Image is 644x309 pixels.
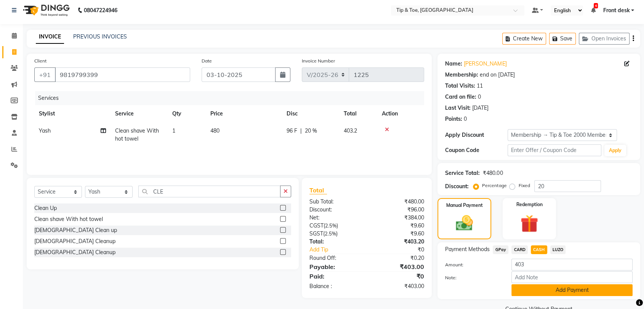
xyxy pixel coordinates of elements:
[304,230,367,238] div: ( )
[482,182,506,189] label: Percentage
[282,105,339,122] th: Disc
[304,238,367,246] div: Total:
[73,33,127,40] a: PREVIOUS INVOICES
[603,6,630,14] span: Front desk
[439,261,506,268] label: Amount:
[445,245,490,253] span: Payment Methods
[464,115,467,123] div: 0
[480,71,514,79] div: end on [DATE]
[367,206,430,214] div: ₹96.00
[115,127,159,142] span: Clean shave With hot towel
[304,198,367,206] div: Sub Total:
[302,58,335,64] label: Invoice Number
[304,214,367,222] div: Net:
[591,7,595,14] a: 6
[300,127,302,135] span: |
[450,213,478,233] img: _cash.svg
[304,222,367,230] div: ( )
[304,272,367,281] div: Paid:
[367,214,430,222] div: ₹384.00
[34,105,111,122] th: Stylist
[472,104,489,112] div: [DATE]
[367,230,430,238] div: ₹9.60
[39,127,51,134] span: Yash
[344,127,357,134] span: 403.2
[34,58,46,64] label: Client
[287,127,297,135] span: 96 F
[604,145,626,156] button: Apply
[502,33,546,45] button: Create New
[464,60,506,68] a: [PERSON_NAME]
[305,127,317,135] span: 20 %
[304,254,367,262] div: Round Off:
[36,30,64,44] a: INVOICE
[445,146,508,154] div: Coupon Code
[493,245,508,254] span: GPay
[309,186,327,194] span: Total
[304,246,377,254] a: Add Tip
[325,223,336,229] span: 2.5%
[367,198,430,206] div: ₹480.00
[367,222,430,230] div: ₹9.60
[34,226,117,234] div: [DEMOGRAPHIC_DATA] Clean up
[594,3,598,8] span: 6
[377,246,430,254] div: ₹0
[445,71,478,79] div: Membership:
[445,82,475,90] div: Total Visits:
[304,206,367,214] div: Discount:
[34,237,115,245] div: [DEMOGRAPHIC_DATA] Cleanup
[518,182,530,189] label: Fixed
[511,245,528,254] span: CARD
[168,105,206,122] th: Qty
[579,33,630,45] button: Open Invoices
[35,91,430,105] div: Services
[55,67,190,82] input: Search by Name/Mobile/Email/Code
[304,282,367,290] div: Balance :
[367,238,430,246] div: ₹403.20
[34,67,56,82] button: +91
[446,202,483,209] label: Manual Payment
[202,58,212,64] label: Date
[34,204,57,212] div: Clean Up
[550,245,566,254] span: LUZO
[339,105,377,122] th: Total
[445,183,469,191] div: Discount:
[445,131,508,139] div: Apply Discount
[210,127,219,134] span: 480
[531,245,547,254] span: CASH
[511,284,633,296] button: Add Payment
[549,33,576,45] button: Save
[477,82,483,90] div: 11
[511,271,633,283] input: Add Note
[445,60,462,68] div: Name:
[445,115,462,123] div: Points:
[111,105,168,122] th: Service
[367,254,430,262] div: ₹0.20
[367,282,430,290] div: ₹403.00
[367,272,430,281] div: ₹0
[439,274,506,281] label: Note:
[483,169,503,177] div: ₹480.00
[445,169,480,177] div: Service Total:
[309,222,324,229] span: CGST
[445,93,476,101] div: Card on file:
[34,215,103,223] div: Clean shave With hot towel
[516,201,542,208] label: Redemption
[478,93,481,101] div: 0
[445,104,471,112] div: Last Visit:
[138,186,280,197] input: Search or Scan
[367,262,430,271] div: ₹403.00
[325,231,336,237] span: 2.5%
[309,230,323,237] span: SGST
[377,105,424,122] th: Action
[34,248,115,256] div: [DEMOGRAPHIC_DATA] Cleanup
[206,105,282,122] th: Price
[515,213,543,235] img: _gift.svg
[511,259,633,271] input: Amount
[172,127,175,134] span: 1
[508,144,601,156] input: Enter Offer / Coupon Code
[304,262,367,271] div: Payable:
